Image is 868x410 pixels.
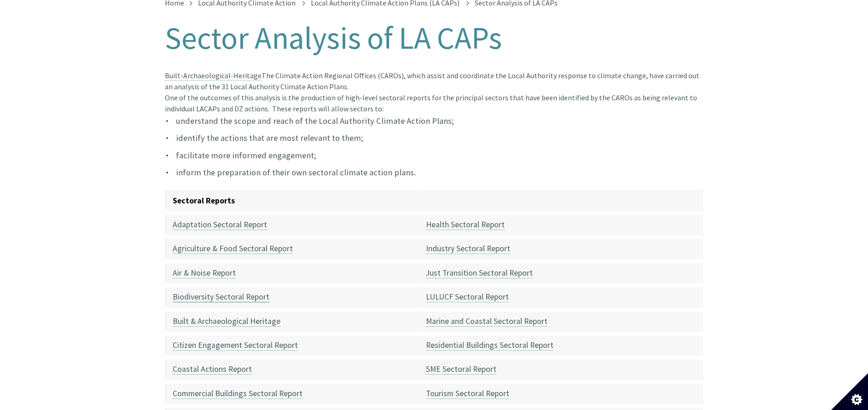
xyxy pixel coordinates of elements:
[173,292,269,302] a: Biodiversity Sectoral Report
[165,131,704,144] li: identify the actions that are most relevant to them;
[165,114,704,127] li: understand the scope and reach of the Local Authority Climate Action Plans;
[173,316,280,327] a: Built & Archaeological Heritage
[426,316,548,327] a: Marine and Coastal Sectoral Report
[165,149,704,162] li: facilitate more informed engagement;
[173,388,303,399] a: Commercial Buildings Sectoral Report
[426,268,533,278] a: Just Transition Sectoral Report
[426,292,509,302] a: LULUCF Sectoral Report
[426,388,509,399] a: Tourism Sectoral Report
[165,21,704,55] h1: Sector Analysis of LA CAPs
[831,373,868,410] button: Set cookie preferences
[173,364,252,375] a: Coastal Actions Report
[426,219,505,230] a: Health Sectoral Report
[173,196,235,206] strong: Sectoral Reports
[173,340,298,351] a: Citizen Engagement Sectoral Report
[426,340,553,351] a: Residential Buildings Sectoral Report
[173,243,293,254] a: Agriculture & Food Sectoral Report
[426,243,510,254] a: Industry Sectoral Report
[173,268,236,278] a: Air & Noise Report
[165,71,262,81] a: Built-Archaeological-Heritage
[165,166,704,179] li: inform the preparation of their own sectoral climate action plans.
[426,364,496,375] a: SME Sectoral Report
[173,219,267,230] a: Adaptation Sectoral Report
